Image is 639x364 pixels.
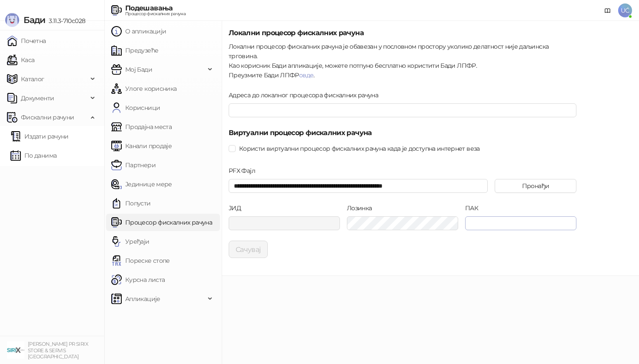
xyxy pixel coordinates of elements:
label: ЈИД [229,203,246,213]
label: Лозинка [347,203,377,213]
a: Курсна листа [111,271,165,288]
span: Бади [23,15,45,25]
span: UĆ [618,3,632,17]
a: Документација [601,3,615,17]
a: Канали продаје [111,137,172,155]
a: Корисници [111,99,160,116]
input: Адреса до локалног процесора фискалних рачуна [229,103,576,117]
a: Партнери [111,156,156,174]
a: Каса [7,51,34,69]
span: Користи виртуални процесор фискалних рачуна када је доступна интернет веза [236,144,483,153]
label: ПАК [465,203,483,213]
label: Адреса до локалног процесора фискалних рачуна [229,90,384,100]
a: Јединице мере [111,175,172,193]
a: Улоге корисника [111,80,176,97]
div: Локални процесор фискалних рачуна је обавезан у пословном простору уколико делатност није даљинск... [229,42,576,80]
span: Апликације [125,290,160,308]
span: Фискални рачуни [21,109,74,126]
a: Пореске стопе [111,252,170,269]
label: PFX Фајл [229,166,260,175]
small: [PERSON_NAME] PR SIRIX STORE & SERVIS [GEOGRAPHIC_DATA] [28,341,88,360]
input: ЈИД [229,216,340,230]
div: Подешавања [125,5,186,12]
a: По данима [10,147,57,164]
a: Издати рачуни [10,128,69,145]
a: Предузеће [111,42,158,59]
span: Каталог [21,70,44,88]
span: Мој Бади [125,61,152,78]
a: Уређаји [111,233,150,250]
a: Попусти [111,195,151,212]
a: Процесор фискалних рачуна [111,214,212,231]
a: овде [299,71,313,79]
a: Почетна [7,32,46,50]
input: Лозинка [347,216,458,230]
button: Пронађи [495,179,576,193]
img: Logo [5,13,19,27]
h5: Виртуални процесор фискалних рачуна [229,128,576,138]
button: Сачувај [229,241,268,258]
span: Документи [21,89,54,107]
a: Продајна места [111,118,172,136]
img: 64x64-companyLogo-cb9a1907-c9b0-4601-bb5e-5084e694c383.png [7,341,24,359]
input: PFX Фајл [229,179,488,193]
h5: Локални процесор фискалних рачуна [229,28,576,38]
input: ПАК [465,216,576,230]
div: Процесор фискалних рачуна [125,12,186,16]
a: О апликацији [111,23,166,40]
span: 3.11.3-710c028 [45,17,85,25]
